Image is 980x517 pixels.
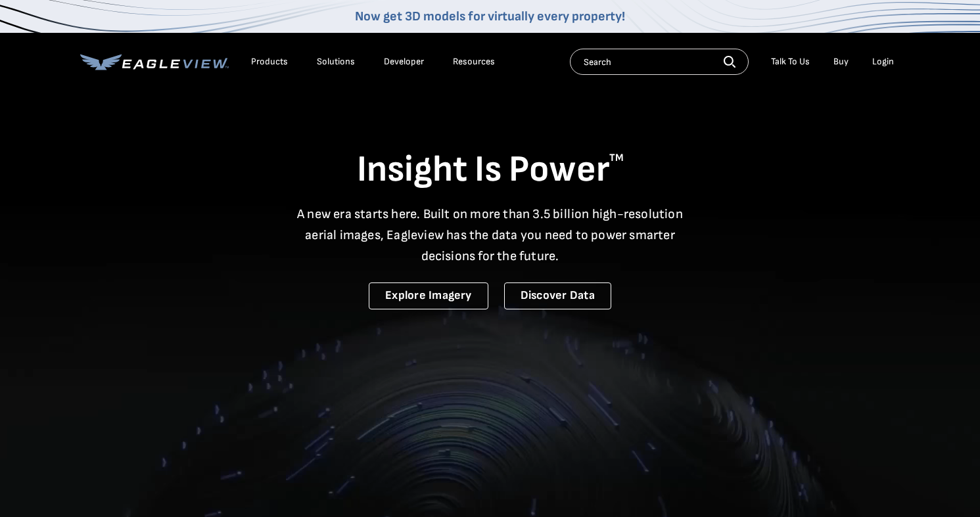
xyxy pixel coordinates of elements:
div: Resources [453,56,495,68]
a: Developer [384,56,424,68]
div: Login [872,56,894,68]
a: Now get 3D models for virtually every property! [355,9,625,24]
a: Discover Data [504,282,611,309]
p: A new era starts here. Built on more than 3.5 billion high-resolution aerial images, Eagleview ha... [289,204,691,267]
div: Products [251,56,288,68]
input: Search [570,49,749,75]
a: Explore Imagery [369,282,488,309]
sup: TM [609,152,624,164]
a: Buy [833,56,849,68]
div: Talk To Us [771,56,810,68]
h1: Insight Is Power [80,147,900,193]
div: Solutions [317,56,355,68]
